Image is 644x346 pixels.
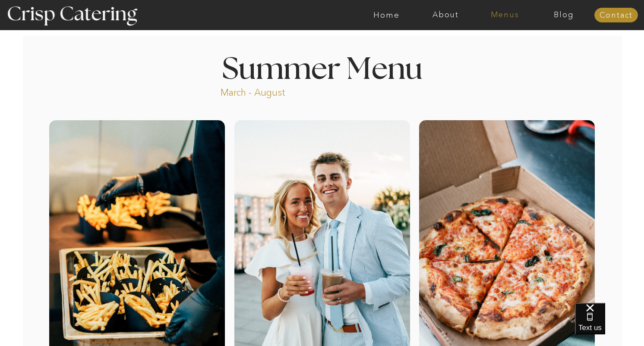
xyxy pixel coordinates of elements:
h1: Summer Menu [202,55,442,80]
a: Home [357,11,416,19]
a: Menus [475,11,534,19]
iframe: podium webchat widget bubble [575,303,644,346]
a: About [416,11,475,19]
a: Blog [534,11,593,19]
p: March - August [221,86,339,96]
a: Contact [594,11,638,20]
